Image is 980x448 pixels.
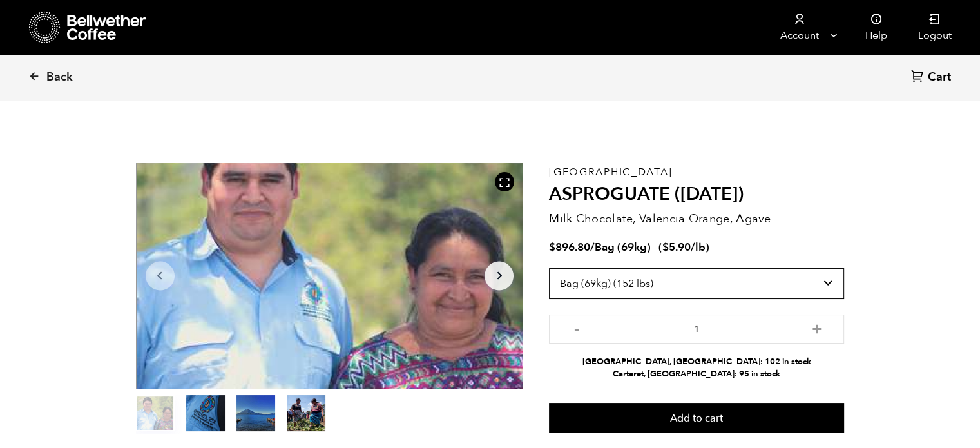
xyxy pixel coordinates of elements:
[46,70,73,85] span: Back
[549,240,590,255] bdi: 896.80
[549,403,844,433] button: Add to cart
[691,240,706,255] span: /lb
[549,356,844,368] li: [GEOGRAPHIC_DATA], [GEOGRAPHIC_DATA]: 102 in stock
[928,70,951,85] span: Cart
[549,240,555,255] span: $
[658,240,709,255] span: ( )
[590,240,595,255] span: /
[549,210,844,228] p: Milk Chocolate, Valencia Orange, Agave
[809,321,825,334] button: +
[595,240,651,255] span: Bag (69kg)
[662,240,669,255] span: $
[911,69,954,86] a: Cart
[549,184,844,206] h2: ASPROGUATE ([DATE])
[662,240,691,255] bdi: 5.90
[549,368,844,380] li: Carteret, [GEOGRAPHIC_DATA]: 95 in stock
[568,321,584,334] button: -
